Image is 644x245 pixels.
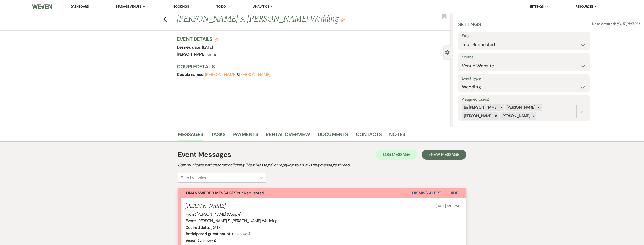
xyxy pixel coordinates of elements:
span: Desired date: [177,45,202,50]
label: Assigned Users: [462,96,586,103]
img: Weven Logo [32,1,52,12]
span: [PERSON_NAME] Farms [177,52,217,57]
button: [PERSON_NAME] [239,73,271,77]
div: Filter by topics... [181,175,208,181]
span: Settings [529,4,544,9]
h1: Event Messages [178,149,231,160]
span: Resources [576,4,593,9]
span: Tour Requested [186,190,264,196]
a: Contacts [356,130,382,141]
label: Stage: [462,32,586,40]
button: Dismiss Alert [412,188,441,198]
span: Couple names: [177,72,205,77]
span: Analytics [253,4,269,9]
a: Documents [318,130,348,141]
span: [DATE] 5:17 PM [435,203,459,208]
h2: Communicate with clients by clicking "New Message" or replying to an existing message thread. [178,162,466,168]
span: Date created: [592,21,617,26]
span: Hide [449,190,458,196]
a: Tasks [211,130,225,141]
span: [DATE] [202,45,213,50]
span: Log Message [383,152,410,157]
button: Hide [441,188,466,198]
b: Vision [185,238,197,243]
h3: Event Details [177,36,219,43]
label: Event Type: [462,75,586,82]
a: Bookings [173,4,189,9]
a: To Do [216,4,226,9]
button: Close lead details [445,50,450,54]
strong: Unanswered Message: [186,190,235,196]
button: [PERSON_NAME] [205,73,237,77]
h1: [PERSON_NAME] & [PERSON_NAME] Wedding [177,13,394,25]
b: Anticipated guest count [185,231,231,236]
b: From [185,212,195,217]
span: New Message [431,152,459,157]
button: Unanswered Message:Tour Requested [178,188,412,198]
button: +New Message [422,150,466,160]
span: & [205,72,271,77]
button: Edit [341,18,345,22]
div: [PERSON_NAME] [462,112,493,120]
div: Bri [PERSON_NAME] [462,104,498,111]
div: [PERSON_NAME] [505,104,536,111]
div: [PERSON_NAME] [500,112,531,120]
a: Payments [233,130,258,141]
h3: Settings [458,21,481,32]
label: Source: [462,54,586,61]
b: Desired date [185,225,209,230]
h3: Couple Details [177,63,446,70]
a: Dashboard [71,4,89,9]
span: Manage Venues [116,4,141,9]
a: Messages [178,130,203,141]
button: Log Message [376,150,417,160]
a: Rental Overview [266,130,310,141]
b: Event [185,218,196,223]
span: [DATE] 5:17 PM [617,21,639,26]
h5: [PERSON_NAME] [185,203,226,209]
a: Notes [389,130,405,141]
